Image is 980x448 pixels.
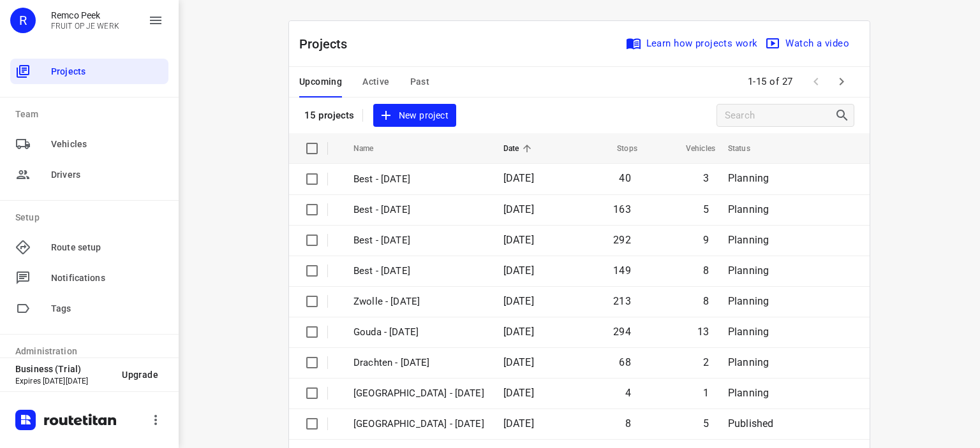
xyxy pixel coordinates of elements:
p: Expires [DATE][DATE] [15,377,112,386]
span: Published [728,417,774,430]
span: [DATE] [503,295,534,307]
span: Planning [728,203,769,215]
span: 2 [703,356,709,368]
div: Projects [10,59,168,84]
p: Best - Friday [353,172,484,187]
p: FRUIT OP JE WERK [51,22,119,31]
button: New project [373,104,456,127]
span: Upcoming [299,74,342,90]
span: Upgrade [122,370,158,380]
p: Setup [15,211,168,224]
p: Gouda - Friday [353,325,484,340]
input: Search projects [725,106,835,126]
p: Gemeente Rotterdam - Thursday [353,417,484,431]
p: Business (Trial) [15,364,112,374]
span: [DATE] [503,172,534,184]
span: [DATE] [503,417,534,430]
span: 213 [613,295,631,307]
span: Status [728,141,767,156]
span: [DATE] [503,326,534,338]
span: 5 [703,417,709,430]
span: 1 [703,387,709,399]
span: Drivers [51,168,163,182]
p: Administration [15,345,168,358]
span: Past [410,74,430,90]
span: Planning [728,387,769,399]
span: Notifications [51,271,163,285]
p: Drachten - Thursday [353,356,484,370]
div: Route setup [10,235,168,260]
div: Tags [10,296,168,321]
span: 8 [703,264,709,277]
span: Active [362,74,389,90]
span: 8 [625,417,631,430]
span: [DATE] [503,387,534,399]
span: Route setup [51,241,163,254]
p: Remco Peek [51,10,119,20]
span: [DATE] [503,203,534,215]
span: 292 [613,234,631,246]
span: 1-15 of 27 [743,68,798,96]
span: 40 [619,172,630,184]
p: 15 projects [304,110,355,121]
span: Planning [728,326,769,338]
span: Planning [728,295,769,307]
span: 68 [619,356,630,368]
span: 5 [703,203,709,215]
span: Planning [728,356,769,368]
span: [DATE] [503,356,534,368]
span: 4 [625,387,631,399]
p: Projects [299,34,358,54]
p: Zwolle - Friday [353,294,484,309]
p: Antwerpen - Thursday [353,386,484,401]
span: 163 [613,203,631,215]
p: Best - Thursday [353,203,484,217]
span: 294 [613,326,631,338]
span: [DATE] [503,264,534,277]
span: Previous Page [803,69,829,94]
span: Planning [728,234,769,246]
p: Best - Tuesday [353,233,484,248]
div: R [10,8,36,33]
p: Best - Friday [353,264,484,278]
span: 149 [613,264,631,277]
span: Vehicles [669,141,715,156]
div: Vehicles [10,131,168,157]
div: Search [835,108,854,123]
span: [DATE] [503,234,534,246]
span: New project [381,108,449,124]
span: Name [353,141,390,156]
span: Next Page [829,69,854,94]
span: 8 [703,295,709,307]
span: Tags [51,302,163,315]
span: 13 [697,326,709,338]
span: Date [503,141,536,156]
span: Stops [600,141,637,156]
span: Projects [51,65,163,78]
span: Planning [728,264,769,277]
div: Drivers [10,162,168,187]
button: Upgrade [112,363,168,386]
span: 9 [703,234,709,246]
span: Planning [728,172,769,184]
div: Notifications [10,265,168,291]
span: 3 [703,172,709,184]
span: Vehicles [51,138,163,151]
p: Team [15,108,168,121]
